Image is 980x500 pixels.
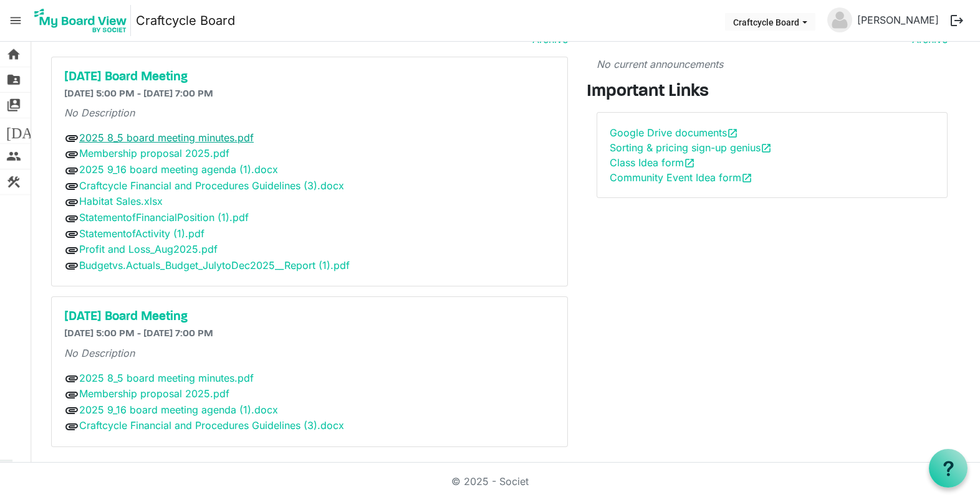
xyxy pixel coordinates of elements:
a: 2025 8_5 board meeting minutes.pdf [79,372,254,384]
span: attachment [64,403,79,418]
a: Craftcycle Board [136,8,235,33]
span: attachment [64,387,79,402]
img: My Board View Logo [31,5,131,36]
a: Community Event Idea formopen_in_new [610,171,752,184]
span: menu [4,9,27,32]
span: open_in_new [727,128,738,139]
a: StatementofActivity (1).pdf [79,227,204,240]
a: Sorting & pricing sign-up geniusopen_in_new [610,141,772,154]
a: [DATE] Board Meeting [64,309,555,324]
span: attachment [64,371,79,386]
a: 2025 8_5 board meeting minutes.pdf [79,131,254,144]
p: No current announcements [597,57,948,72]
a: Membership proposal 2025.pdf [79,387,229,400]
span: attachment [64,227,79,242]
a: Budgetvs.Actuals_Budget_JulytoDec2025__Report (1).pdf [79,259,350,271]
span: attachment [64,419,79,434]
a: [DATE] Board Meeting [64,70,555,85]
a: Profit and Loss_Aug2025.pdf [79,243,218,255]
a: Craftcycle Financial and Procedures Guidelines (3).docx [79,179,344,192]
span: folder_shared [6,67,21,92]
a: Membership proposal 2025.pdf [79,147,229,159]
span: open_in_new [741,172,752,184]
h6: [DATE] 5:00 PM - [DATE] 7:00 PM [64,88,555,100]
span: attachment [64,211,79,226]
span: attachment [64,258,79,273]
a: StatementofFinancialPosition (1).pdf [79,211,249,224]
span: attachment [64,163,79,178]
p: No Description [64,346,555,361]
span: open_in_new [761,143,772,154]
span: attachment [64,179,79,194]
span: attachment [64,147,79,162]
span: open_in_new [684,158,695,169]
a: 2025 9_16 board meeting agenda (1).docx [79,163,278,176]
span: construction [6,169,21,194]
a: Craftcycle Financial and Procedures Guidelines (3).docx [79,419,344,432]
h6: [DATE] 5:00 PM - [DATE] 7:00 PM [64,328,555,340]
span: people [6,144,21,169]
span: [DATE] [6,118,54,143]
a: Google Drive documentsopen_in_new [610,126,738,139]
span: attachment [64,131,79,146]
h3: Important Links [587,82,958,103]
a: [PERSON_NAME] [852,7,944,32]
span: attachment [64,195,79,210]
a: Class Idea formopen_in_new [610,156,695,169]
span: home [6,42,21,67]
a: 2025 9_16 board meeting agenda (1).docx [79,403,278,416]
a: My Board View Logo [31,5,136,36]
a: © 2025 - Societ [451,475,529,488]
p: No Description [64,105,555,120]
a: Habitat Sales.xlsx [79,195,163,207]
span: switch_account [6,93,21,118]
button: logout [944,7,970,34]
span: attachment [64,243,79,258]
button: Craftcycle Board dropdownbutton [725,13,815,31]
img: no-profile-picture.svg [827,7,852,32]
